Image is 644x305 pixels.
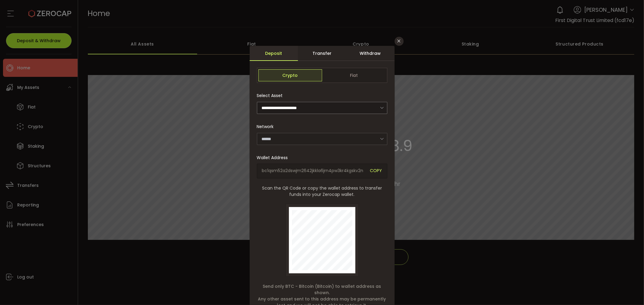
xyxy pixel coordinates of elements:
[257,124,277,130] label: Network
[322,69,386,81] span: Fiat
[395,37,404,46] button: Close
[370,168,382,175] span: COPY
[257,185,387,198] span: Scan the QR Code or copy the wallet address to transfer funds into your Zerocap wallet.
[257,283,387,296] span: Send only BTC - Bitcoin (Bitcoin) to wallet address as shown.
[346,46,395,61] div: Withdraw
[298,46,346,61] div: Transfer
[614,276,644,305] iframe: Chat Widget
[258,69,322,81] span: Crypto
[250,46,298,61] div: Deposit
[262,168,366,175] span: bc1qsm52a2dswjm2642jkkla6jrn4pw3kr4kgskv2n
[257,93,287,99] label: Select Asset
[257,155,292,161] label: Wallet Address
